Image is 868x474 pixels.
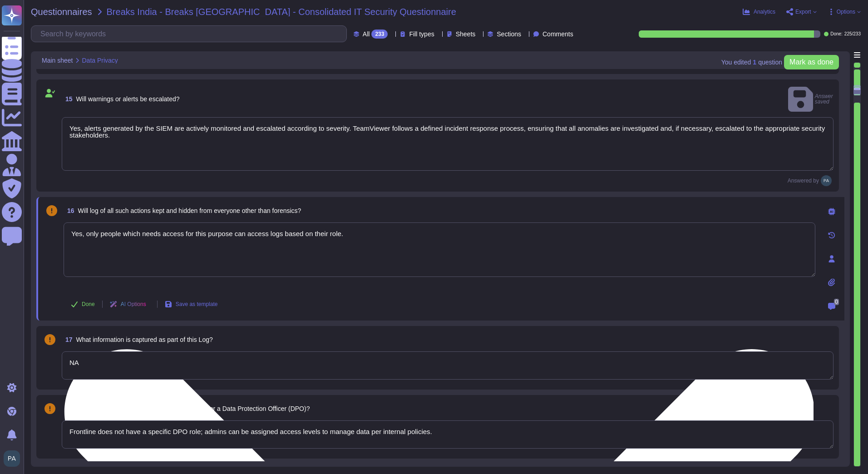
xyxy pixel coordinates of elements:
img: user [821,175,832,186]
textarea: Yes, alerts generated by the SIEM are actively monitored and escalated according to severity. Tea... [62,117,833,171]
span: Will log of all such actions kept and hidden from everyone other than forensics? [78,207,301,214]
span: Questionnaires [31,7,92,16]
span: 17 [62,336,73,343]
textarea: NA [62,351,833,380]
span: Comments [542,31,573,37]
span: Export [795,9,811,15]
img: user [4,450,20,467]
span: 18 [62,405,73,412]
span: Will warnings or alerts be escalated? [76,95,180,103]
span: Answer saved [788,85,833,114]
span: You edited question [721,59,782,65]
span: 16 [64,207,74,214]
input: Search by keywords [36,26,346,42]
span: All [363,31,370,37]
span: Answered by [788,178,819,183]
span: 15 [62,96,73,102]
span: Sheets [456,31,476,37]
button: user [2,449,26,469]
span: Done: [830,32,843,36]
span: Fill types [409,31,434,37]
span: Breaks India - Breaks [GEOGRAPHIC_DATA] - Consolidated IT Security Questionnaire [107,7,456,16]
div: 233 [371,30,388,39]
b: 1 [753,59,756,65]
span: Mark as done [789,59,833,66]
span: Analytics [754,9,775,15]
span: Main sheet [42,57,73,64]
span: Options [837,9,855,15]
span: 225 / 233 [844,32,861,36]
button: Analytics [743,8,775,15]
textarea: Yes, only people which needs access for this purpose can access logs based on their role. [64,222,815,277]
span: Sections [497,31,521,37]
textarea: Frontline does not have a specific DPO role; admins can be assigned access levels to manage data ... [62,420,833,449]
span: Data Privacy [82,57,118,64]
button: Mark as done [784,55,839,69]
span: 0 [834,299,839,305]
